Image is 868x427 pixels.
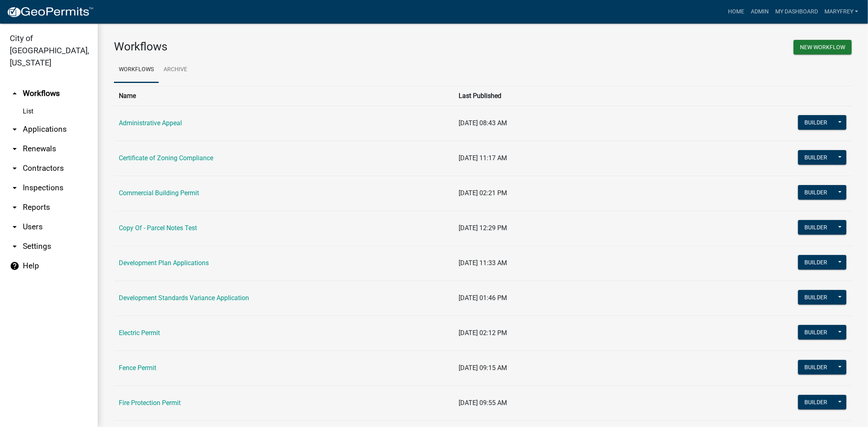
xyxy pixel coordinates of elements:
[10,183,20,193] i: arrow_drop_down
[772,4,821,20] a: My Dashboard
[119,224,197,232] a: Copy Of - Parcel Notes Test
[459,329,507,337] span: [DATE] 02:12 PM
[798,220,834,235] button: Builder
[459,189,507,197] span: [DATE] 02:21 PM
[119,189,199,197] a: Commercial Building Permit
[459,154,507,162] span: [DATE] 11:17 AM
[119,399,181,407] a: Fire Protection Permit
[10,124,20,134] i: arrow_drop_down
[114,57,159,83] a: Workflows
[798,395,834,410] button: Builder
[10,89,20,98] i: arrow_drop_up
[159,57,192,83] a: Archive
[10,242,20,251] i: arrow_drop_down
[459,364,507,372] span: [DATE] 09:15 AM
[10,203,20,212] i: arrow_drop_down
[119,294,249,302] a: Development Standards Variance Application
[119,119,182,127] a: Administrative Appeal
[454,86,708,106] th: Last Published
[459,399,507,407] span: [DATE] 09:55 AM
[798,115,834,130] button: Builder
[748,4,772,20] a: Admin
[119,364,156,372] a: Fence Permit
[459,224,507,232] span: [DATE] 12:29 PM
[10,144,20,154] i: arrow_drop_down
[459,294,507,302] span: [DATE] 01:46 PM
[114,40,477,54] h3: Workflows
[794,40,852,54] button: New Workflow
[821,4,861,20] a: MaryFrey
[119,329,160,337] a: Electric Permit
[10,261,20,271] i: help
[798,255,834,270] button: Builder
[119,154,213,162] a: Certificate of Zoning Compliance
[459,259,507,267] span: [DATE] 11:33 AM
[459,119,507,127] span: [DATE] 08:43 AM
[798,325,834,340] button: Builder
[725,4,748,20] a: Home
[798,150,834,165] button: Builder
[10,222,20,232] i: arrow_drop_down
[798,185,834,200] button: Builder
[798,360,834,375] button: Builder
[114,86,454,106] th: Name
[798,290,834,305] button: Builder
[119,259,209,267] a: Development Plan Applications
[10,163,20,173] i: arrow_drop_down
